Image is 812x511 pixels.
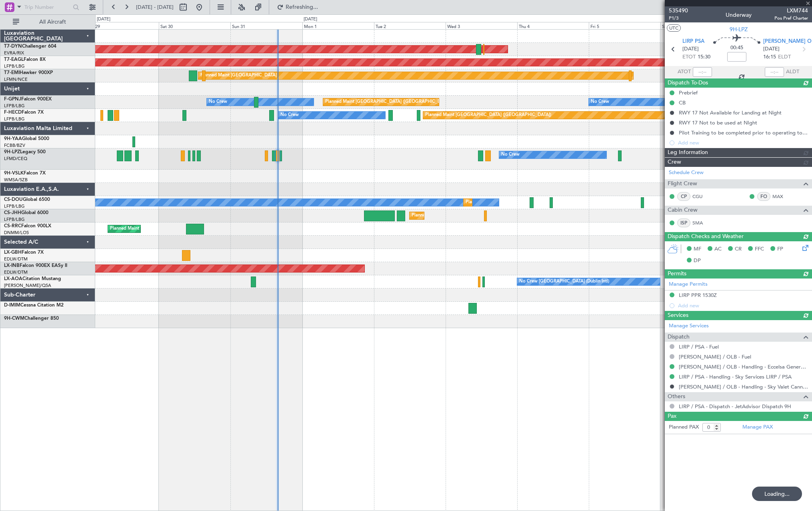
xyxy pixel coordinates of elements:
[669,15,688,22] span: P1/3
[412,210,538,222] div: Planned Maint [GEOGRAPHIC_DATA] ([GEOGRAPHIC_DATA])
[4,171,24,176] span: 9H-VSLK
[159,22,230,29] div: Sat 30
[589,22,660,29] div: Fri 5
[466,196,592,208] div: Planned Maint [GEOGRAPHIC_DATA] ([GEOGRAPHIC_DATA])
[4,230,29,236] a: DNMM/LOS
[446,22,517,29] div: Wed 3
[325,96,451,108] div: Planned Maint [GEOGRAPHIC_DATA] ([GEOGRAPHIC_DATA])
[4,136,49,141] a: 9H-YAAGlobal 5000
[21,19,84,25] span: All Aircraft
[678,68,691,76] span: ATOT
[517,22,589,29] div: Thu 4
[682,53,696,61] span: ETOT
[4,210,21,215] span: CS-JHH
[24,1,70,13] input: Trip Number
[97,16,110,23] div: [DATE]
[519,276,609,288] div: No Crew [GEOGRAPHIC_DATA] (Dublin Intl)
[374,22,446,29] div: Tue 2
[726,11,752,19] div: Underway
[9,16,87,28] button: All Aircraft
[501,149,520,161] div: No Crew
[110,223,236,235] div: Planned Maint [GEOGRAPHIC_DATA] ([GEOGRAPHIC_DATA])
[230,22,302,29] div: Sun 31
[4,110,44,115] a: F-HECDFalcon 7X
[4,277,22,281] span: LX-AOA
[285,4,319,10] span: Refreshing...
[660,22,732,29] div: Sat 6
[4,203,25,209] a: LFPB/LBG
[4,197,50,202] a: CS-DOUGlobal 6500
[4,303,64,308] a: D-IMIMCessna Citation M2
[4,44,22,49] span: T7-DYN
[4,150,20,154] span: 9H-LPZ
[4,171,46,176] a: 9H-VSLKFalcon 7X
[136,4,174,11] span: [DATE] - [DATE]
[304,16,317,23] div: [DATE]
[273,1,321,14] button: Refreshing...
[4,57,24,62] span: T7-EAGL
[763,53,776,61] span: 16:15
[4,316,59,321] a: 9H-CWMChallenger 850
[682,38,704,46] span: LIRP PSA
[763,45,780,53] span: [DATE]
[4,103,25,109] a: LFPB/LBG
[4,283,51,289] a: [PERSON_NAME]/QSA
[302,22,374,29] div: Mon 1
[425,109,551,121] div: Planned Maint [GEOGRAPHIC_DATA] ([GEOGRAPHIC_DATA])
[682,45,699,53] span: [DATE]
[4,177,28,183] a: WMSA/SZB
[778,53,791,61] span: ELDT
[4,63,25,69] a: LFPB/LBG
[4,97,52,102] a: F-GPNJFalcon 900EX
[4,136,22,141] span: 9H-YAA
[4,116,25,122] a: LFPB/LBG
[87,22,159,29] div: Fri 29
[4,210,48,215] a: CS-JHHGlobal 6000
[4,57,46,62] a: T7-EAGLFalcon 8X
[4,224,51,228] a: CS-RRCFalcon 900LX
[698,53,710,61] span: 15:30
[730,25,748,34] span: 9H-LPZ
[4,44,56,49] a: T7-DYNChallenger 604
[4,303,20,308] span: D-IMIM
[4,263,20,268] span: LX-INB
[4,97,21,102] span: F-GPNJ
[774,6,808,15] span: LXM744
[200,70,277,82] div: Planned Maint [GEOGRAPHIC_DATA]
[4,263,67,268] a: LX-INBFalcon 900EX EASy II
[591,96,609,108] div: No Crew
[4,110,22,115] span: F-HECD
[4,197,23,202] span: CS-DOU
[4,150,46,154] a: 9H-LPZLegacy 500
[669,6,688,15] span: 535490
[4,70,20,75] span: T7-EMI
[774,15,808,22] span: Pos Pref Charter
[4,50,24,56] a: EVRA/RIX
[209,96,227,108] div: No Crew
[752,487,802,501] div: Loading...
[4,142,25,148] a: FCBB/BZV
[4,269,28,275] a: EDLW/DTM
[667,24,681,32] button: UTC
[4,316,24,321] span: 9H-CWM
[786,68,799,76] span: ALDT
[4,277,61,281] a: LX-AOACitation Mustang
[280,109,299,121] div: No Crew
[4,250,22,255] span: LX-GBH
[4,256,28,262] a: EDLW/DTM
[4,250,44,255] a: LX-GBHFalcon 7X
[4,156,27,162] a: LFMD/CEQ
[4,76,28,82] a: LFMN/NCE
[4,70,53,75] a: T7-EMIHawker 900XP
[4,216,25,222] a: LFPB/LBG
[730,44,743,52] span: 00:45
[4,224,21,228] span: CS-RRC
